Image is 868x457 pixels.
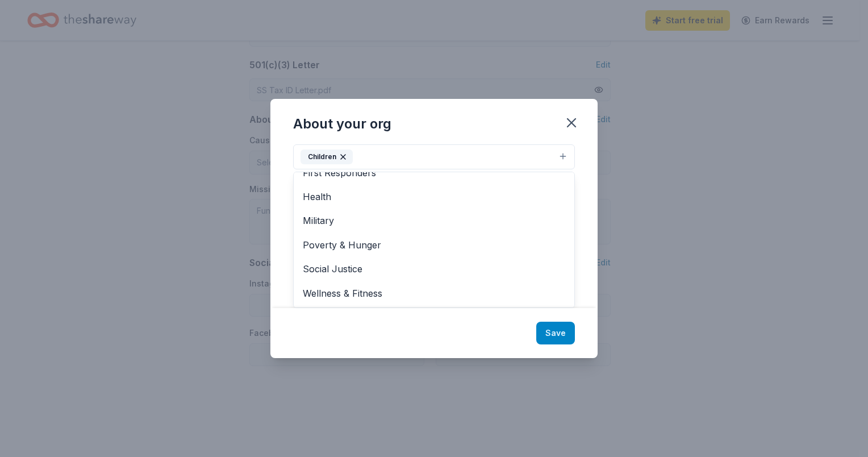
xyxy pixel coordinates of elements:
span: Military [303,213,565,228]
span: Wellness & Fitness [303,286,565,301]
span: First Responders [303,165,565,180]
div: Children [301,149,353,164]
span: Health [303,189,565,204]
button: Children [293,144,575,169]
span: Poverty & Hunger [303,238,565,252]
span: Social Justice [303,261,565,276]
div: Children [293,172,575,308]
